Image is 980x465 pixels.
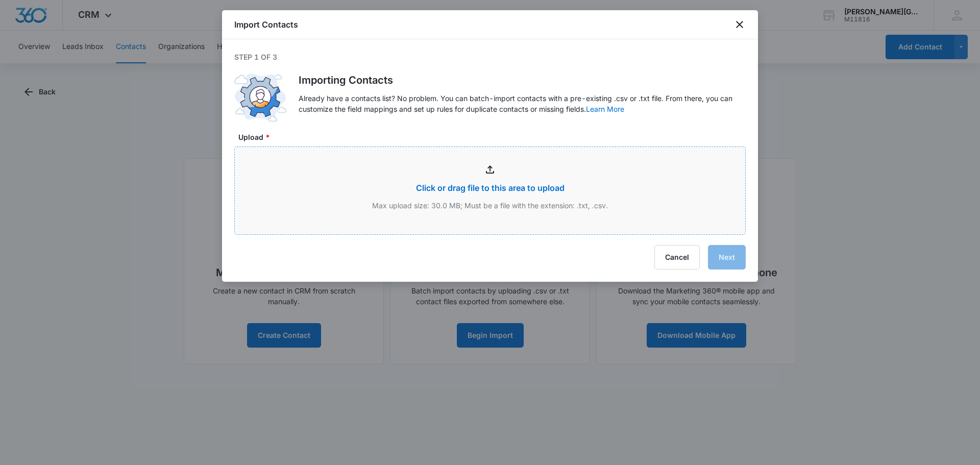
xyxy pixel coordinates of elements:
[654,245,700,270] button: Cancel
[238,132,750,142] label: Upload
[586,105,624,113] a: Learn More
[299,72,746,88] h1: Importing Contacts
[299,93,746,114] p: Already have a contacts list? No problem. You can batch-import contacts with a pre-existing .csv ...
[733,18,746,31] button: close
[234,52,746,62] p: Step 1 of 3
[234,18,298,31] h1: Import Contacts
